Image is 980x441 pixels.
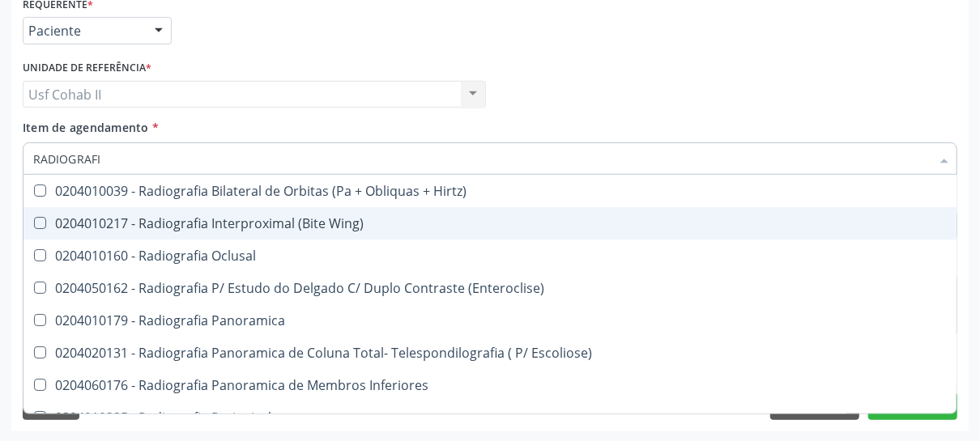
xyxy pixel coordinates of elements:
[33,184,947,197] div: 0204010039 - Radiografia Bilateral de Orbitas (Pa + Obliquas + Hirtz)
[28,23,138,39] span: Paciente
[33,314,947,327] div: 0204010179 - Radiografia Panoramica
[23,56,151,81] label: Unidade de referência
[23,120,149,135] span: Item de agendamento
[33,249,947,262] div: 0204010160 - Radiografia Oclusal
[33,346,947,359] div: 0204020131 - Radiografia Panoramica de Coluna Total- Telespondilografia ( P/ Escoliose)
[33,411,947,424] div: 0204010225 - Radiografia Periapical
[33,379,947,392] div: 0204060176 - Radiografia Panoramica de Membros Inferiores
[33,282,947,295] div: 0204050162 - Radiografia P/ Estudo do Delgado C/ Duplo Contraste (Enteroclise)
[33,217,947,230] div: 0204010217 - Radiografia Interproximal (Bite Wing)
[33,142,931,175] input: Buscar por procedimentos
